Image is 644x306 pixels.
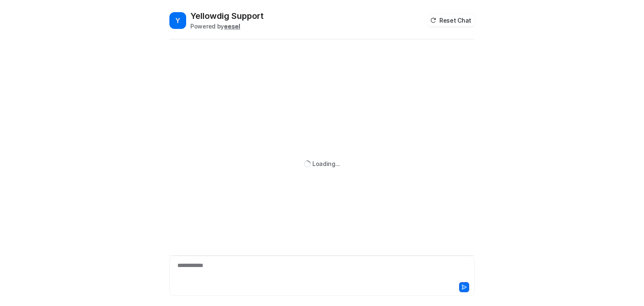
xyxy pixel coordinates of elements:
[428,14,475,26] button: Reset Chat
[190,22,264,31] div: Powered by
[190,10,264,22] h2: Yellowdig Support
[312,159,340,168] div: Loading...
[224,23,240,30] b: eesel
[169,12,186,29] span: Y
